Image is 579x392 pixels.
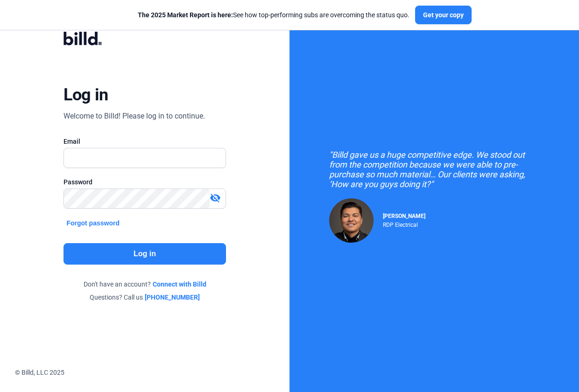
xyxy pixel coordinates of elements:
div: "Billd gave us a huge competitive edge. We stood out from the competition because we were able to... [329,150,539,189]
div: Welcome to Billd! Please log in to continue. [64,111,205,122]
div: See how top-performing subs are overcoming the status quo. [138,10,410,20]
span: The 2025 Market Report is here: [138,11,233,19]
mat-icon: visibility_off [210,192,221,203]
button: Get your copy [415,6,472,24]
div: Don't have an account? [64,280,226,289]
div: Log in [64,84,108,105]
div: Password [64,177,226,187]
a: [PHONE_NUMBER] [145,293,200,302]
div: Email [64,137,226,146]
a: Connect with Billd [153,280,206,289]
span: [PERSON_NAME] [383,213,425,219]
div: RDP Electrical [383,219,425,228]
img: Raul Pacheco [329,198,374,243]
button: Log in [64,243,226,265]
button: Forgot password [64,218,122,228]
div: Questions? Call us [64,293,226,302]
